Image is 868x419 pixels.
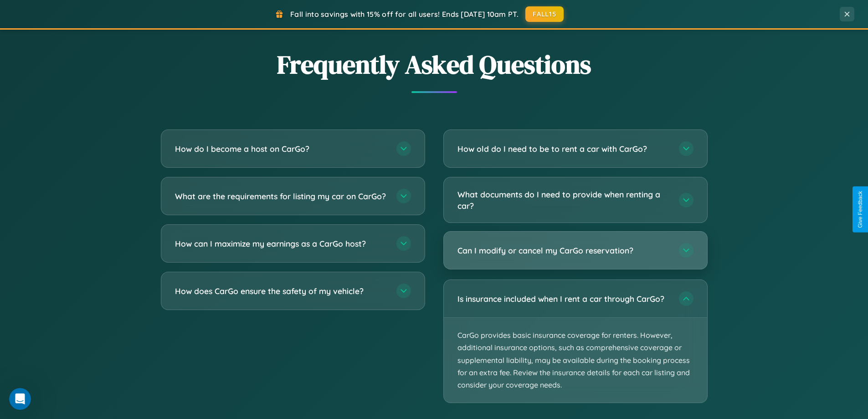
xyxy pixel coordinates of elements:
[457,143,670,155] h3: How old do I need to be to rent a car with CarGo?
[175,238,387,249] h3: How can I maximize my earnings as a CarGo host?
[9,388,31,410] iframe: Intercom live chat
[175,143,387,155] h3: How do I become a host on CarGo?
[175,191,387,202] h3: What are the requirements for listing my car on CarGo?
[525,6,564,22] button: FALL15
[175,285,387,297] h3: How does CarGo ensure the safety of my vehicle?
[161,47,708,82] h2: Frequently Asked Questions
[290,10,519,19] span: Fall into savings with 15% off for all users! Ends [DATE] 10am PT.
[457,293,670,305] h3: Is insurance included when I rent a car through CarGo?
[444,318,707,403] p: CarGo provides basic insurance coverage for renters. However, additional insurance options, such ...
[457,189,670,211] h3: What documents do I need to provide when renting a car?
[457,245,670,256] h3: Can I modify or cancel my CarGo reservation?
[857,191,863,228] div: Give Feedback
